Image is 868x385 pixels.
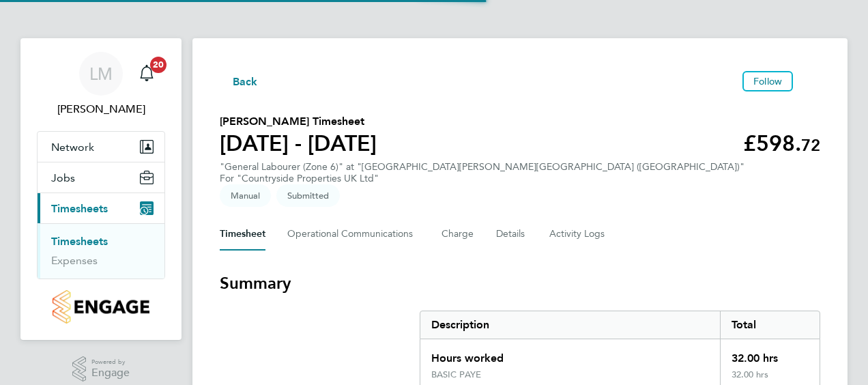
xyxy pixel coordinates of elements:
[38,132,164,162] button: Network
[51,235,108,248] a: Timesheets
[720,311,820,339] div: Total
[53,290,149,324] img: countryside-properties-logo-retina.png
[220,184,271,207] span: This timesheet was manually created.
[91,367,130,379] span: Engage
[743,130,820,156] app-decimal: £598.
[742,71,793,91] button: Follow
[798,78,820,85] button: Timesheets Menu
[496,218,527,251] button: Details
[51,254,98,267] a: Expenses
[220,173,744,184] div: For "Countryside Properties UK Ltd"
[287,218,420,251] button: Operational Communications
[220,161,744,184] div: "General Labourer (Zone 6)" at "[GEOGRAPHIC_DATA][PERSON_NAME][GEOGRAPHIC_DATA] ([GEOGRAPHIC_DATA])"
[420,311,720,339] div: Description
[220,272,820,294] h3: Summary
[37,101,165,117] span: Liam Mackay
[442,218,474,251] button: Charge
[220,218,265,251] button: Timesheet
[220,130,377,157] h1: [DATE] - [DATE]
[38,223,164,279] div: Timesheets
[753,75,782,87] span: Follow
[72,356,130,382] a: Powered byEngage
[420,339,720,369] div: Hours worked
[91,356,130,368] span: Powered by
[89,65,113,83] span: LM
[150,57,167,73] span: 20
[233,74,258,90] span: Back
[51,141,94,154] span: Network
[37,290,165,324] a: Go to home page
[37,52,165,117] a: LM[PERSON_NAME]
[38,162,164,192] button: Jobs
[20,38,182,340] nav: Main navigation
[431,369,481,380] div: BASIC PAYE
[276,184,340,207] span: This timesheet is Submitted.
[220,72,258,89] button: Back
[38,193,164,223] button: Timesheets
[133,52,160,96] a: 20
[549,218,607,251] button: Activity Logs
[220,113,377,130] h2: [PERSON_NAME] Timesheet
[801,135,820,155] span: 72
[51,171,75,184] span: Jobs
[720,339,820,369] div: 32.00 hrs
[51,202,108,215] span: Timesheets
